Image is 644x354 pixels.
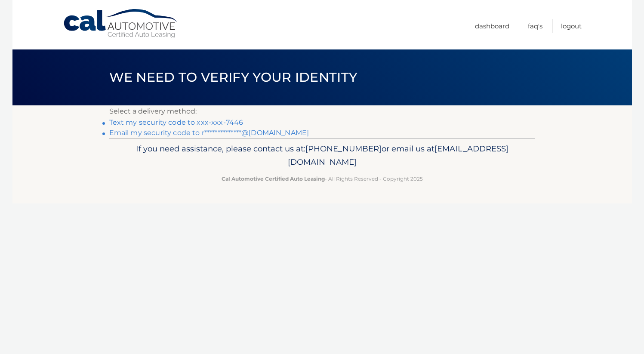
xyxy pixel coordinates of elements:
[63,9,179,39] a: Cal Automotive
[305,144,382,154] span: [PHONE_NUMBER]
[528,19,542,33] a: FAQ's
[475,19,509,33] a: Dashboard
[109,118,243,126] a: Text my security code to xxx-xxx-7446
[115,142,530,169] p: If you need assistance, please contact us at: or email us at
[109,105,535,117] p: Select a delivery method:
[115,174,530,183] p: - All Rights Reserved - Copyright 2025
[109,69,357,85] span: We need to verify your identity
[222,175,325,182] strong: Cal Automotive Certified Auto Leasing
[561,19,582,33] a: Logout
